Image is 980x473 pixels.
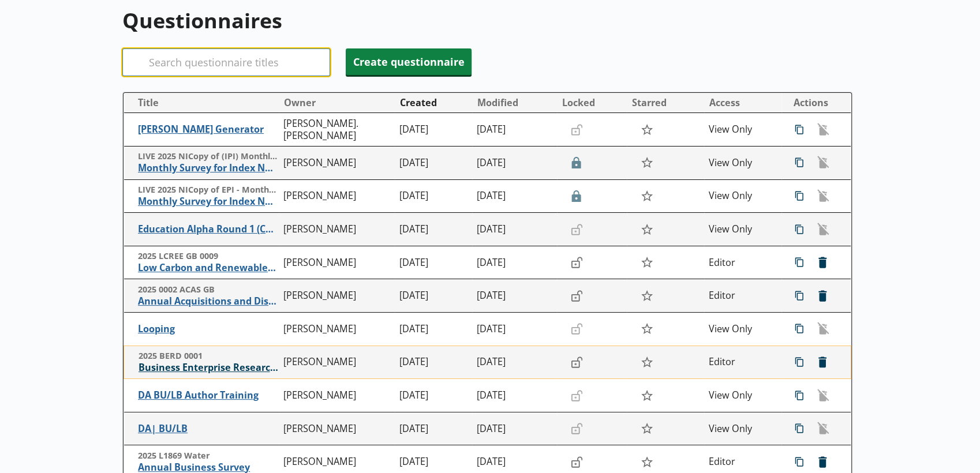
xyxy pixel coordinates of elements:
td: [DATE] [472,279,557,313]
td: [DATE] [395,113,472,147]
button: Title [129,93,278,112]
span: [PERSON_NAME] Generator [138,123,278,136]
span: Low Carbon and Renewable Energy Economy Survey [138,262,278,274]
input: Search questionnaire titles [122,48,330,76]
td: [PERSON_NAME] [279,147,395,180]
td: Editor [704,346,781,379]
td: Editor [704,279,781,313]
button: Locked [558,93,626,112]
button: Lock [565,286,588,306]
button: Access [705,93,781,112]
td: [DATE] [472,179,557,213]
td: [DATE] [472,113,557,147]
button: Lock [565,352,588,372]
td: [DATE] [395,213,472,246]
td: [PERSON_NAME] [279,179,395,213]
td: [PERSON_NAME].[PERSON_NAME] [279,113,395,147]
button: Modified [473,93,556,112]
button: Star [634,451,659,473]
td: [DATE] [472,147,557,180]
button: Starred [627,93,704,112]
button: Owner [279,93,394,112]
th: Actions [781,93,851,113]
span: Annual Acquisitions and Disposals of Capital Assets [138,295,278,307]
td: View Only [704,379,781,412]
td: [DATE] [472,346,557,379]
td: View Only [704,147,781,180]
td: [DATE] [472,313,557,346]
td: [DATE] [395,147,472,180]
button: Star [634,119,659,141]
td: View Only [704,313,781,346]
button: Created [395,93,472,112]
button: Star [634,418,659,440]
button: Star [634,218,659,240]
span: 2025 LCREE GB 0009 [138,251,278,262]
td: Editor [704,246,781,279]
td: View Only [704,113,781,147]
td: [PERSON_NAME] [279,246,395,279]
td: View Only [704,412,781,445]
td: [PERSON_NAME] [279,379,395,412]
td: [DATE] [395,346,472,379]
td: [DATE] [395,279,472,313]
button: Star [634,251,659,273]
td: [PERSON_NAME] [279,279,395,313]
span: Monthly Survey for Index Numbers of Export Prices - Price Quotation Return [138,196,278,208]
button: Star [634,351,659,373]
span: LIVE 2025 NICopy of EPI - Monthly Survey for Index Numbers of Export Prices - Price Quotation Retur [138,185,278,196]
td: [DATE] [472,213,557,246]
button: Lock [565,253,588,272]
td: [PERSON_NAME] [279,346,395,379]
span: Monthly Survey for Index Numbers of Import Prices - Price Quotation Return [138,162,278,174]
td: [PERSON_NAME] [279,313,395,346]
button: Star [634,384,659,406]
button: Create questionnaire [346,48,472,75]
span: 2025 0002 ACAS GB [138,284,278,295]
button: Lock [565,452,588,472]
span: 2025 BERD 0001 [139,351,278,362]
td: [DATE] [395,179,472,213]
td: View Only [704,179,781,213]
span: LIVE 2025 NICopy of (IPI) Monthly Survey for Index Numbers of Import Prices - Price Quotation Return [138,151,278,162]
span: DA BU/LB Author Training [138,389,278,401]
span: Education Alpha Round 1 (Copy) [138,223,278,235]
td: [DATE] [395,379,472,412]
td: [DATE] [395,246,472,279]
span: DA| BU/LB [138,423,278,435]
button: Star [634,318,659,340]
td: [DATE] [395,412,472,445]
h1: Questionnaires [122,6,852,35]
td: [DATE] [472,246,557,279]
td: View Only [704,213,781,246]
button: Star [634,152,659,174]
span: Business Enterprise Research and Development [139,362,278,374]
td: [DATE] [472,412,557,445]
td: [PERSON_NAME] [279,213,395,246]
td: [DATE] [472,379,557,412]
td: [DATE] [395,313,472,346]
button: Star [634,185,659,207]
span: 2025 L1869 Water [138,451,278,461]
span: Looping [138,323,278,335]
button: Star [634,285,659,307]
td: [PERSON_NAME] [279,412,395,445]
